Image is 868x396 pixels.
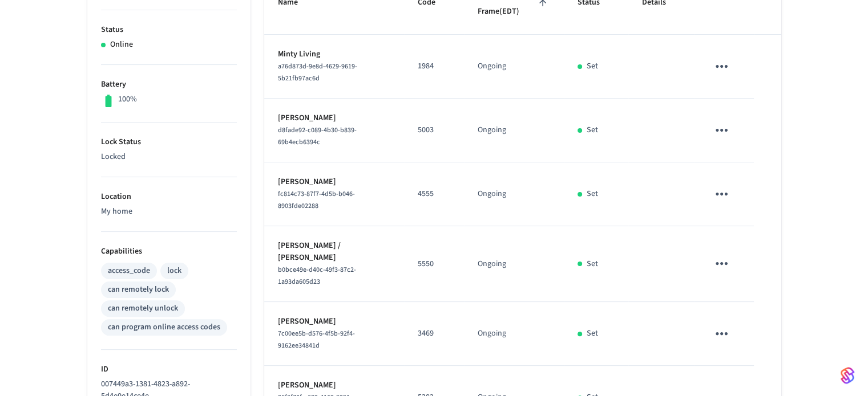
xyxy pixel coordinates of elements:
div: access_code [108,265,150,277]
td: Ongoing [464,99,564,162]
span: b0bce49e-d40c-49f3-87c2-1a93da605d23 [278,265,356,287]
img: SeamLogoGradient.69752ec5.svg [841,366,854,385]
span: fc814c73-87f7-4d5b-b046-8903fde02288 [278,189,355,211]
p: Location [101,191,237,203]
p: Set [587,188,598,200]
div: can remotely unlock [108,303,178,315]
td: Ongoing [464,162,564,226]
p: 4555 [418,188,450,200]
div: lock [167,265,181,277]
p: My home [101,206,237,218]
div: can program online access codes [108,321,220,333]
span: d8fade92-c089-4b30-b839-69b4ecb6394c [278,125,357,147]
p: Set [587,124,598,136]
p: 3469 [418,328,450,340]
p: 5003 [418,124,450,136]
p: Status [101,24,237,36]
p: [PERSON_NAME] / [PERSON_NAME] [278,240,390,264]
p: [PERSON_NAME] [278,176,390,188]
td: Ongoing [464,226,564,302]
p: [PERSON_NAME] [278,379,390,391]
p: Minty Living [278,48,390,60]
p: Capabilities [101,246,237,258]
p: [PERSON_NAME] [278,112,390,124]
p: [PERSON_NAME] [278,316,390,328]
p: Battery [101,79,237,91]
td: Ongoing [464,302,564,366]
p: Locked [101,151,237,163]
p: Set [587,328,598,340]
p: 100% [118,93,137,105]
p: 5550 [418,258,450,270]
div: can remotely lock [108,284,169,296]
p: Lock Status [101,136,237,148]
p: 1984 [418,60,450,72]
p: Set [587,258,598,270]
td: Ongoing [464,35,564,99]
p: Set [587,60,598,72]
span: 7c00ee5b-d576-4f5b-92f4-9162ee34841d [278,329,355,350]
span: a76d873d-9e8d-4629-9619-5b21fb97ac6d [278,62,357,83]
p: Online [110,39,133,51]
p: ID [101,364,237,375]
